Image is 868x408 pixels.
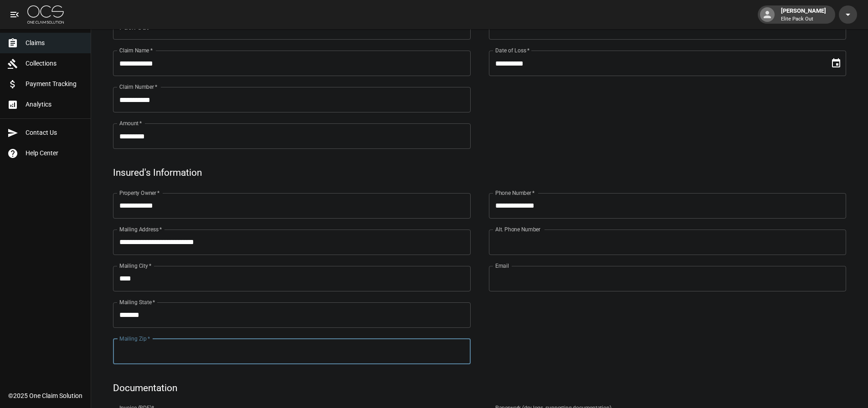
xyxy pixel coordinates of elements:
[781,15,826,23] p: Elite Pack Out
[26,38,83,48] span: Claims
[8,391,82,400] div: © 2025 One Claim Solution
[5,5,24,24] button: open drawer
[827,54,845,72] button: Choose date, selected date is Sep 19, 2025
[119,262,152,270] label: Mailing City
[495,46,529,54] label: Date of Loss
[495,262,509,270] label: Email
[119,335,150,342] label: Mailing Zip
[119,83,157,91] label: Claim Number
[26,79,83,89] span: Payment Tracking
[119,189,160,197] label: Property Owner
[26,100,83,109] span: Analytics
[26,128,83,138] span: Contact Us
[26,59,83,68] span: Collections
[777,6,830,23] div: [PERSON_NAME]
[495,225,540,233] label: Alt. Phone Number
[119,298,155,306] label: Mailing State
[119,225,162,233] label: Mailing Address
[27,5,64,24] img: ocs-logo-white-transparent.png
[26,148,83,158] span: Help Center
[119,119,142,127] label: Amount
[119,46,153,54] label: Claim Name
[495,189,534,197] label: Phone Number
